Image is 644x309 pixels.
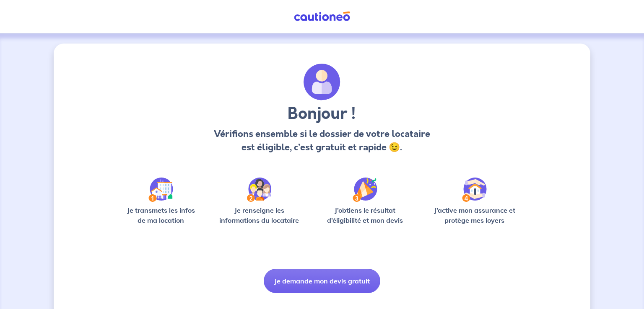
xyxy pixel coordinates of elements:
p: Je renseigne les informations du locataire [214,205,304,225]
p: Je transmets les infos de ma location [121,205,201,225]
img: archivate [304,64,340,100]
img: /static/c0a346edaed446bb123850d2d04ad552/Step-2.svg [247,178,271,202]
img: Cautioneo [291,11,353,22]
h3: Bonjour ! [211,104,432,124]
p: Vérifions ensemble si le dossier de votre locataire est éligible, c’est gratuit et rapide 😉. [211,127,432,154]
img: /static/f3e743aab9439237c3e2196e4328bba9/Step-3.svg [353,178,377,202]
img: /static/bfff1cf634d835d9112899e6a3df1a5d/Step-4.svg [462,178,487,202]
p: J’obtiens le résultat d’éligibilité et mon devis [318,205,413,225]
p: J’active mon assurance et protège mes loyers [426,205,523,225]
button: Je demande mon devis gratuit [264,269,380,293]
img: /static/90a569abe86eec82015bcaae536bd8e6/Step-1.svg [148,178,173,202]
